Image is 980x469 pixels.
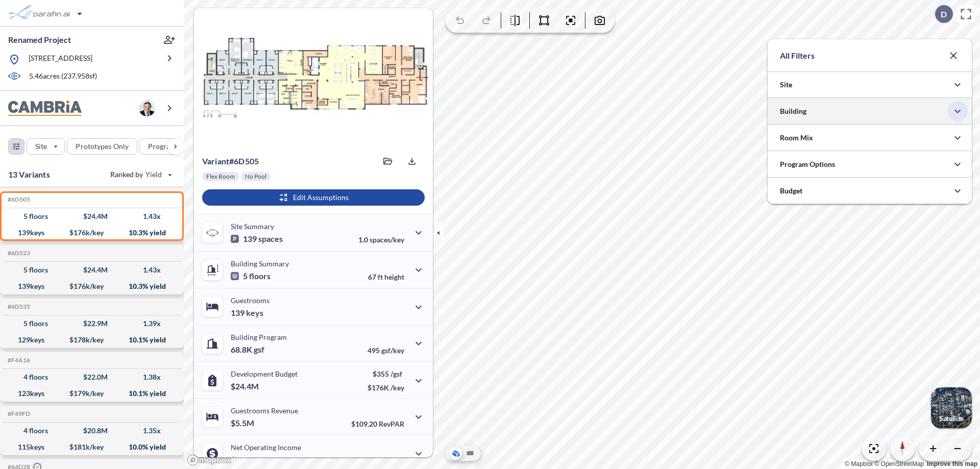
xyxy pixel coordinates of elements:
img: Switcher Image [931,387,972,428]
p: Edit Assumptions [293,192,349,203]
h5: Click to copy the code [6,250,30,257]
p: 67 [368,273,404,281]
p: Building Summary [231,259,289,268]
p: $2.5M [231,455,256,465]
img: BrandImage [8,101,82,116]
p: Site Summary [231,222,274,231]
span: floors [249,271,271,281]
h5: Click to copy the code [6,303,30,310]
p: 13 Variants [8,168,50,181]
p: Flex Room [206,172,235,181]
p: # 6d505 [202,156,259,166]
p: 5.46 acres ( 237,958 sf) [29,71,97,82]
a: Improve this map [927,460,977,467]
p: Site [780,80,792,90]
p: Building Program [231,333,287,341]
button: Site [27,138,65,155]
button: Program [139,138,194,155]
p: [STREET_ADDRESS] [29,53,92,66]
p: Site [35,141,47,152]
p: All Filters [780,50,815,62]
p: Budget [780,186,802,196]
p: Development Budget [231,369,298,378]
span: margin [382,456,404,465]
p: Program Options [780,159,835,169]
p: 495 [367,346,404,355]
span: /gsf [390,369,402,378]
button: Aerial View [450,447,462,459]
p: 139 [231,308,263,318]
p: Program [148,141,177,152]
span: RevPAR [379,419,404,428]
p: $176K [367,383,404,392]
p: Prototypes Only [76,141,129,152]
span: spaces/key [370,235,404,244]
p: $109.20 [351,419,404,428]
p: $24.4M [231,381,260,391]
span: ft [378,273,383,281]
img: user logo [139,100,155,116]
button: Ranked by Yield [102,166,179,183]
p: 45.0% [361,456,404,465]
h5: Click to copy the code [6,196,30,203]
button: Site Plan [464,447,476,459]
span: /key [390,383,404,392]
a: OpenStreetMap [874,460,924,467]
p: 68.8K [231,344,264,355]
p: 139 [231,234,283,244]
p: Room Mix [780,133,813,143]
span: spaces [258,234,283,244]
span: gsf [254,344,264,355]
a: Mapbox [845,460,873,467]
a: Mapbox homepage [187,454,232,466]
span: Yield [145,169,162,180]
p: 5 [231,271,271,281]
p: Net Operating Income [231,443,301,452]
p: Guestrooms [231,296,269,305]
p: Renamed Project [8,34,71,45]
p: $355 [367,369,404,378]
span: gsf/key [381,346,404,355]
p: 1.0 [358,235,404,244]
p: Guestrooms Revenue [231,406,298,415]
span: Variant [202,156,229,166]
button: Switcher ImageSatellite [931,387,972,428]
h5: Click to copy the code [6,410,30,417]
p: Satellite [939,414,964,423]
p: No Pool [245,172,266,181]
button: Prototypes Only [67,138,137,155]
h5: Click to copy the code [6,357,30,364]
span: keys [246,308,263,318]
p: $5.5M [231,418,256,428]
span: height [384,273,404,281]
p: D [941,10,947,19]
button: Edit Assumptions [202,189,425,206]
